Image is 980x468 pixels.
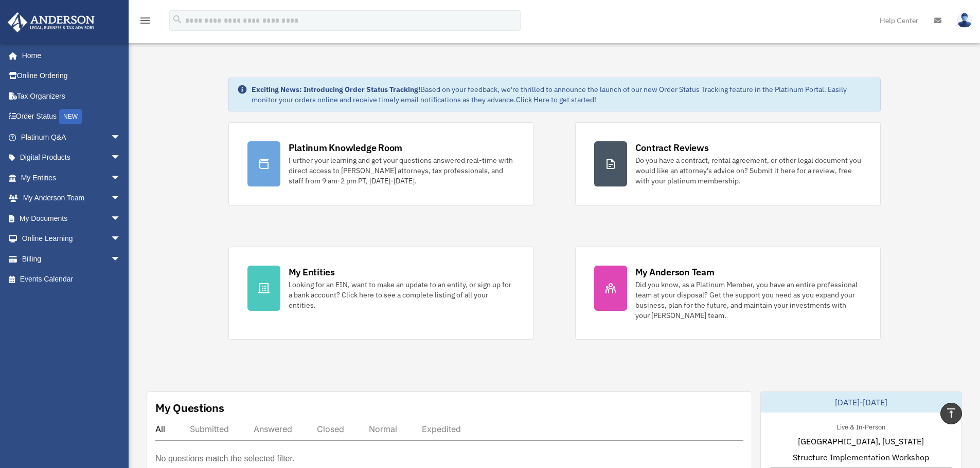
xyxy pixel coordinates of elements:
[289,279,515,310] div: Looking for an EIN, want to make an update to an entity, or sign up for a bank account? Click her...
[190,424,229,434] div: Submitted
[7,45,131,66] a: Home
[7,208,136,229] a: My Documentsarrow_drop_down
[761,392,961,413] div: [DATE]-[DATE]
[7,167,136,188] a: My Entitiesarrow_drop_down
[111,147,131,169] span: arrow_drop_down
[635,155,862,186] div: Do you have a contract, rental agreement, or other legal document you would like an attorney's ad...
[111,127,131,148] span: arrow_drop_down
[111,229,131,250] span: arrow_drop_down
[7,249,136,269] a: Billingarrow_drop_down
[139,18,151,27] a: menu
[289,266,335,278] div: My Entities
[254,424,292,434] div: Answered
[59,109,82,124] div: NEW
[252,85,420,94] strong: Exciting News: Introducing Order Status Tracking!
[155,400,224,416] div: My Questions
[7,86,136,106] a: Tax Organizers
[289,141,403,154] div: Platinum Knowledge Room
[945,407,957,419] i: vertical_align_top
[7,106,136,127] a: Order StatusNEW
[228,247,534,340] a: My Entities Looking for an EIN, want to make an update to an entity, or sign up for a bank accoun...
[635,266,715,278] div: My Anderson Team
[957,13,972,28] img: User Pic
[422,424,461,434] div: Expedited
[139,14,151,27] i: menu
[289,155,515,186] div: Further your learning and get your questions answered real-time with direct access to [PERSON_NAM...
[317,424,344,434] div: Closed
[635,279,862,321] div: Did you know, as a Platinum Member, you have an entire professional team at your disposal? Get th...
[369,424,397,434] div: Normal
[111,208,131,229] span: arrow_drop_down
[5,12,98,32] img: Anderson Advisors Platinum Portal
[7,147,136,168] a: Digital Productsarrow_drop_down
[7,66,136,86] a: Online Ordering
[155,452,294,466] p: No questions match the selected filter.
[111,167,131,189] span: arrow_drop_down
[7,188,136,209] a: My Anderson Teamarrow_drop_down
[228,122,534,205] a: Platinum Knowledge Room Further your learning and get your questions answered real-time with dire...
[252,84,872,105] div: Based on your feedback, we're thrilled to announce the launch of our new Order Status Tracking fe...
[7,229,136,249] a: Online Learningarrow_drop_down
[940,403,962,424] a: vertical_align_top
[111,188,131,209] span: arrow_drop_down
[793,451,929,463] span: Structure Implementation Workshop
[7,269,136,290] a: Events Calendar
[7,127,136,147] a: Platinum Q&Aarrow_drop_down
[155,424,165,434] div: All
[635,141,709,154] div: Contract Reviews
[575,247,881,340] a: My Anderson Team Did you know, as a Platinum Member, you have an entire professional team at your...
[172,14,183,25] i: search
[828,421,894,432] div: Live & In-Person
[798,435,924,447] span: [GEOGRAPHIC_DATA], [US_STATE]
[111,249,131,270] span: arrow_drop_down
[516,95,596,104] a: Click Here to get started!
[575,122,881,205] a: Contract Reviews Do you have a contract, rental agreement, or other legal document you would like...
